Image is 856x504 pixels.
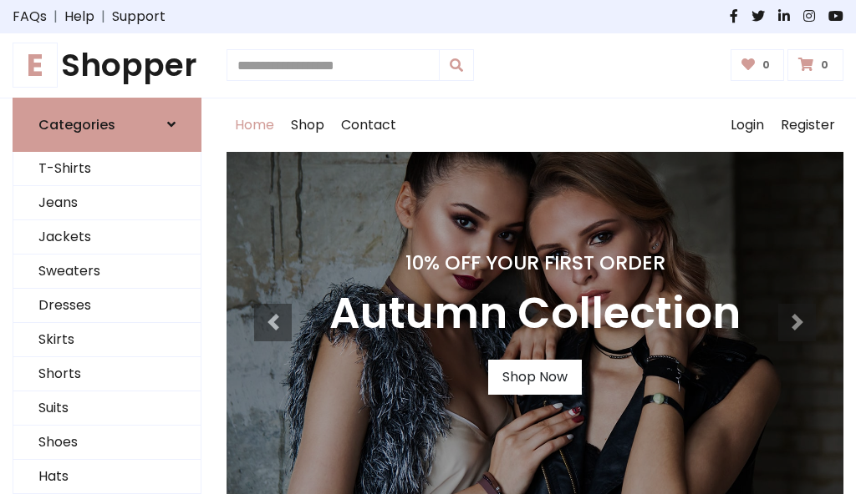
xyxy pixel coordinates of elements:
[13,43,58,88] span: E
[283,98,333,152] a: Shop
[731,49,785,81] a: 0
[13,289,201,323] a: Dresses
[13,220,201,255] a: Jackets
[722,98,772,152] a: Login
[488,360,582,395] a: Shop Now
[47,7,64,27] span: |
[13,323,201,357] a: Skirts
[13,7,47,27] a: FAQs
[772,98,843,152] a: Register
[64,7,94,27] a: Help
[13,186,201,220] a: Jeans
[94,7,112,27] span: |
[13,460,201,494] a: Hats
[787,49,843,81] a: 0
[329,288,741,340] h3: Autumn Collection
[817,58,833,73] span: 0
[13,357,201,391] a: Shorts
[13,152,201,186] a: T-Shirts
[112,7,166,27] a: Support
[758,58,774,73] span: 0
[333,98,405,152] a: Contact
[13,47,201,84] a: EShopper
[13,98,201,152] a: Categories
[13,255,201,289] a: Sweaters
[329,251,741,275] h4: 10% Off Your First Order
[13,391,201,426] a: Suits
[227,98,283,152] a: Home
[13,426,201,460] a: Shoes
[13,47,201,84] h1: Shopper
[38,117,115,133] h6: Categories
